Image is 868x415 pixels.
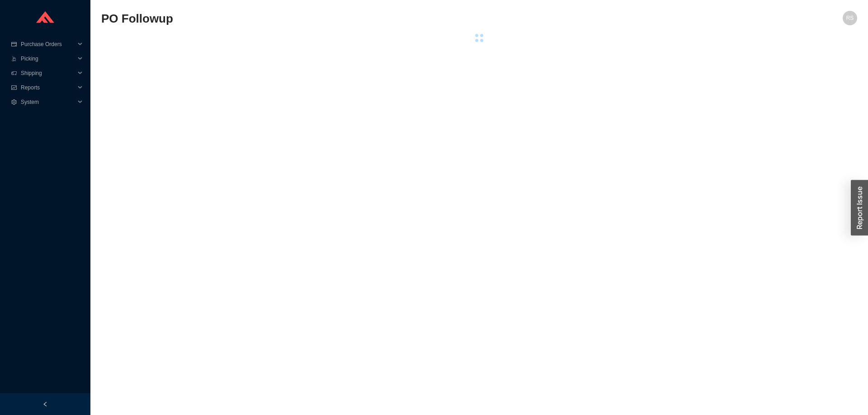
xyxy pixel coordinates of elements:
[42,401,48,407] span: left
[11,85,17,90] span: fund
[846,11,854,25] span: RS
[21,51,75,66] span: Picking
[11,42,17,47] span: credit-card
[21,66,75,80] span: Shipping
[11,99,17,105] span: setting
[21,37,75,51] span: Purchase Orders
[21,95,75,109] span: System
[21,80,75,95] span: Reports
[101,11,668,27] h2: PO Followup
